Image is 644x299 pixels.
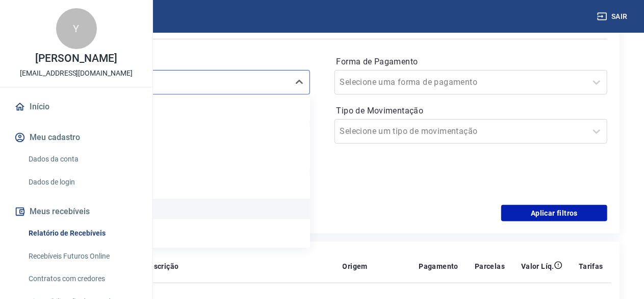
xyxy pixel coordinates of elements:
button: Meus recebíveis [12,200,140,223]
a: Dados da conta [24,149,140,170]
label: Tipo de Movimentação [337,105,606,117]
div: Y [56,8,97,49]
div: Limpar Filtro [37,101,310,121]
div: Últimos 90 dias [37,223,310,244]
a: Início [12,96,140,118]
p: [PERSON_NAME] [35,53,117,64]
a: Recebíveis Futuros Online [24,246,140,267]
p: Parcelas [475,261,505,271]
button: Sair [595,7,632,26]
button: Aplicar filtros [501,205,607,221]
p: Descrição [145,261,179,271]
div: Últimos 30 dias [37,199,310,219]
label: Período [39,56,308,68]
a: Contratos com credores [24,268,140,289]
p: [EMAIL_ADDRESS][DOMAIN_NAME] [20,68,133,79]
a: Relatório de Recebíveis [24,223,140,244]
p: Pagamento [419,261,458,271]
div: Hoje [37,125,310,146]
button: Meu cadastro [12,126,140,149]
a: Dados de login [24,172,140,193]
div: Últimos 15 dias [37,174,310,195]
div: Última semana [37,150,310,170]
p: Valor Líq. [521,261,554,271]
p: Origem [343,261,368,271]
p: Tarifas [579,261,603,271]
label: Forma de Pagamento [337,56,606,68]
